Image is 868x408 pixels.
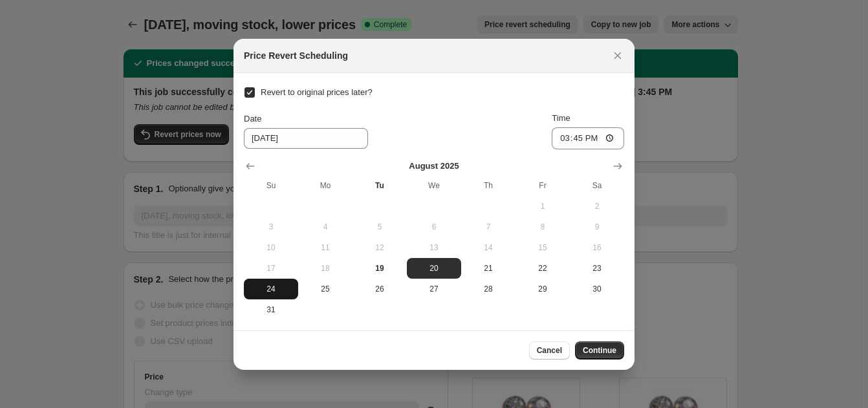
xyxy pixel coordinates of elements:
th: Thursday [461,175,515,196]
button: Sunday August 3 2025 [244,217,298,237]
span: 30 [575,284,619,294]
button: Wednesday August 13 2025 [407,237,461,258]
button: Saturday August 23 2025 [570,258,624,279]
button: Sunday August 17 2025 [244,258,298,279]
span: 8 [521,222,565,232]
span: Cancel [537,345,562,356]
button: Saturday August 30 2025 [570,279,624,299]
button: Thursday August 14 2025 [461,237,515,258]
button: Show previous month, July 2025 [241,157,259,175]
span: Su [249,180,293,191]
span: 15 [521,242,565,253]
span: 20 [412,263,456,274]
span: 1 [521,201,565,211]
button: Friday August 8 2025 [515,217,570,237]
span: 13 [412,242,456,253]
span: 4 [303,222,347,232]
button: Saturday August 9 2025 [570,217,624,237]
button: Friday August 29 2025 [515,279,570,299]
span: Time [552,113,570,123]
span: 12 [358,242,402,253]
th: Sunday [244,175,298,196]
span: 28 [466,284,510,294]
h2: Price Revert Scheduling [244,49,348,62]
input: 8/19/2025 [244,128,368,149]
span: 23 [575,263,619,274]
button: Sunday August 24 2025 [244,279,298,299]
button: Cancel [529,341,570,360]
button: Show next month, September 2025 [609,157,627,175]
button: Friday August 1 2025 [515,196,570,217]
button: Monday August 11 2025 [298,237,353,258]
span: Revert to original prices later? [261,87,373,97]
span: We [412,180,456,191]
span: Tu [358,180,402,191]
button: Monday August 25 2025 [298,279,353,299]
button: Tuesday August 5 2025 [353,217,407,237]
button: Friday August 15 2025 [515,237,570,258]
span: 21 [466,263,510,274]
span: 11 [303,242,347,253]
span: 25 [303,284,347,294]
button: Wednesday August 6 2025 [407,217,461,237]
span: 14 [466,242,510,253]
span: Continue [583,345,616,356]
button: Tuesday August 12 2025 [353,237,407,258]
button: Sunday August 31 2025 [244,299,298,320]
button: Thursday August 28 2025 [461,279,515,299]
span: 27 [412,284,456,294]
span: 3 [249,222,293,232]
button: Today Tuesday August 19 2025 [353,258,407,279]
button: Thursday August 7 2025 [461,217,515,237]
button: Sunday August 10 2025 [244,237,298,258]
span: Sa [575,180,619,191]
span: 17 [249,263,293,274]
th: Saturday [570,175,624,196]
button: Tuesday August 26 2025 [353,279,407,299]
button: Thursday August 21 2025 [461,258,515,279]
button: Continue [575,341,624,360]
th: Friday [515,175,570,196]
span: Fr [521,180,565,191]
input: 12:00 [552,127,624,149]
span: 22 [521,263,565,274]
span: 10 [249,242,293,253]
span: 7 [466,222,510,232]
button: Saturday August 2 2025 [570,196,624,217]
th: Tuesday [353,175,407,196]
button: Close [609,47,627,65]
button: Wednesday August 20 2025 [407,258,461,279]
span: 31 [249,305,293,315]
span: Mo [303,180,347,191]
span: Date [244,114,261,123]
span: 2 [575,201,619,211]
span: 19 [358,263,402,274]
th: Wednesday [407,175,461,196]
button: Saturday August 16 2025 [570,237,624,258]
span: 26 [358,284,402,294]
span: 9 [575,222,619,232]
button: Friday August 22 2025 [515,258,570,279]
button: Wednesday August 27 2025 [407,279,461,299]
span: 18 [303,263,347,274]
span: Th [466,180,510,191]
span: 24 [249,284,293,294]
button: Monday August 4 2025 [298,217,353,237]
span: 16 [575,242,619,253]
span: 6 [412,222,456,232]
th: Monday [298,175,353,196]
span: 29 [521,284,565,294]
button: Monday August 18 2025 [298,258,353,279]
span: 5 [358,222,402,232]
